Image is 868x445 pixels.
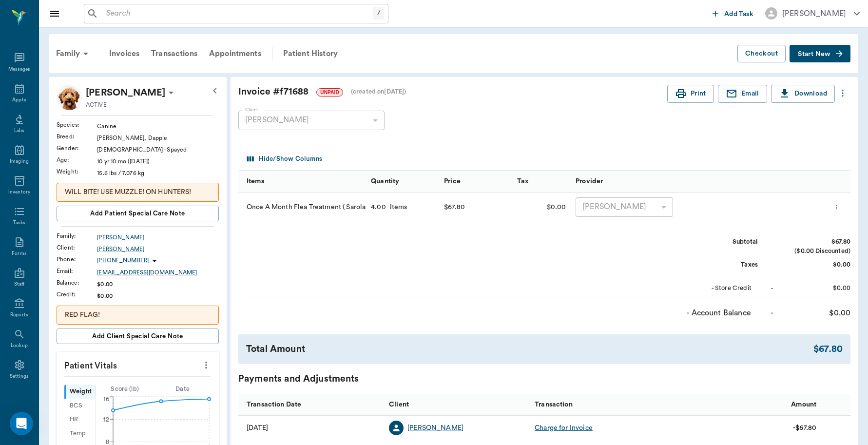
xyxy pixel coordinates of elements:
[106,439,109,445] tspan: 8
[246,342,813,356] div: Total Amount
[247,391,301,418] div: Transaction Date
[45,4,64,23] button: Close drawer
[793,423,816,433] div: -$67.80
[771,284,773,293] div: -
[667,85,714,103] button: Print
[97,268,219,277] a: [EMAIL_ADDRESS][DOMAIN_NAME]
[64,413,96,427] div: HR
[238,372,850,386] div: Payments and Adjustments
[57,206,219,221] button: Add patient Special Care Note
[791,391,816,418] div: Amount
[678,307,751,319] div: - Account Balance
[675,393,821,415] div: Amount
[198,357,214,373] button: more
[757,4,868,22] button: [PERSON_NAME]
[57,352,219,376] p: Patient Vitals
[97,145,219,154] div: [DEMOGRAPHIC_DATA] - Spayed
[57,267,97,275] div: Email :
[57,120,97,129] div: Species :
[535,391,573,418] div: Transaction
[245,106,258,113] label: Client
[444,200,465,214] div: $67.80
[685,260,758,270] div: Taxes
[535,423,593,433] div: Charge for Invoice
[247,168,264,195] div: Items
[777,237,850,247] div: $67.80
[12,250,26,257] div: Forms
[444,168,461,195] div: Price
[57,255,97,264] div: Phone :
[709,4,757,22] button: Add Task
[238,393,384,415] div: Transaction Date
[97,233,219,242] a: [PERSON_NAME]
[97,122,219,131] div: Canine
[57,290,97,299] div: Credit :
[571,171,698,193] div: Provider
[407,423,463,433] a: [PERSON_NAME]
[57,243,97,252] div: Client :
[65,310,211,320] p: RED FLAG!
[8,66,31,73] div: Messages
[247,423,268,433] div: 09/10/25
[12,97,26,104] div: Appts
[86,100,107,109] p: ACTIVE
[57,232,97,240] div: Family :
[64,426,96,441] div: Temp
[97,157,219,166] div: 10 yr 10 mo ([DATE])
[57,155,97,164] div: Age :
[10,373,29,380] div: Settings
[57,167,97,176] div: Weight :
[439,171,512,193] div: Price
[678,284,752,293] div: - Store Credit
[14,127,24,135] div: Labs
[777,307,850,319] div: $0.00
[103,42,145,65] a: Invoices
[576,168,603,195] div: Provider
[517,168,528,195] div: Tax
[57,329,219,344] button: Add client Special Care Note
[97,169,219,177] div: 15.6 lbs / 7.076 kg
[277,42,344,65] a: Patient History
[97,245,219,253] div: [PERSON_NAME]
[145,42,203,65] a: Transactions
[245,152,325,167] button: Select columns
[835,85,850,101] button: more
[317,89,343,96] span: UNPAID
[64,399,96,413] div: BCS
[13,219,25,227] div: Tasks
[57,278,97,287] div: Balance :
[386,202,407,212] div: Items
[10,158,29,165] div: Imaging
[11,342,28,349] div: Lookup
[782,8,846,19] div: [PERSON_NAME]
[90,208,185,219] span: Add patient Special Care Note
[97,280,219,289] div: $0.00
[86,85,165,100] div: Sable Addie
[102,7,373,20] input: Search
[96,385,154,394] div: Score ( lb )
[64,385,96,399] div: Weight
[384,393,530,415] div: Client
[777,260,850,270] div: $0.00
[371,202,386,212] div: 4.00
[238,111,385,130] div: [PERSON_NAME]
[373,7,384,20] div: /
[530,393,675,415] div: Transaction
[154,385,212,394] div: Date
[512,171,571,193] div: Tax
[50,42,97,65] div: Family
[57,132,97,141] div: Breed :
[65,187,211,197] p: WILL BITE! USE MUZZLE! ON HUNTERS!
[103,416,109,422] tspan: 12
[366,171,439,193] div: Quantity
[737,45,786,63] button: Checkout
[103,396,109,402] tspan: 16
[685,237,758,247] div: Subtotal
[238,85,667,99] div: Invoice # f71688
[790,45,850,63] button: Start New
